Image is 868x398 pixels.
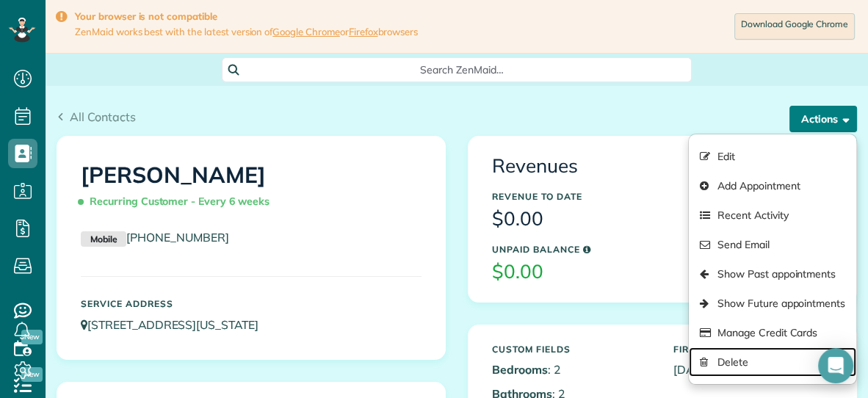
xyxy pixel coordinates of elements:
a: Show Future appointments [689,289,856,318]
span: ZenMaid works best with the latest version of or browsers [75,26,418,38]
h5: Unpaid Balance [492,245,833,254]
a: Edit [689,142,856,171]
h5: Revenue to Date [492,192,833,201]
a: Delete [689,347,856,377]
h3: $0.00 [492,261,833,283]
a: [STREET_ADDRESS][US_STATE] [81,317,272,332]
b: Bedrooms [492,362,548,377]
a: Send Email [689,230,856,259]
span: Recurring Customer - Every 6 weeks [81,189,275,214]
h1: [PERSON_NAME] [81,163,422,214]
h3: Revenues [492,156,833,177]
a: Manage Credit Cards [689,318,856,347]
h5: Custom Fields [492,344,651,354]
h3: $0.00 [492,209,833,230]
p: : 2 [492,361,651,378]
a: Google Chrome [272,26,340,37]
small: Mobile [81,231,126,247]
a: Show Past appointments [689,259,856,289]
h5: First Serviced On [673,344,833,354]
a: Firefox [349,26,378,37]
p: [DATE] [673,361,833,378]
a: Download Google Chrome [734,13,855,40]
button: Actions [789,106,857,132]
strong: Your browser is not compatible [75,10,418,23]
a: Mobile[PHONE_NUMBER] [81,230,229,245]
a: Recent Activity [689,200,856,230]
span: All Contacts [70,109,136,124]
div: Open Intercom Messenger [818,348,853,383]
a: Add Appointment [689,171,856,200]
a: All Contacts [57,108,136,126]
h5: Service Address [81,299,422,308]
